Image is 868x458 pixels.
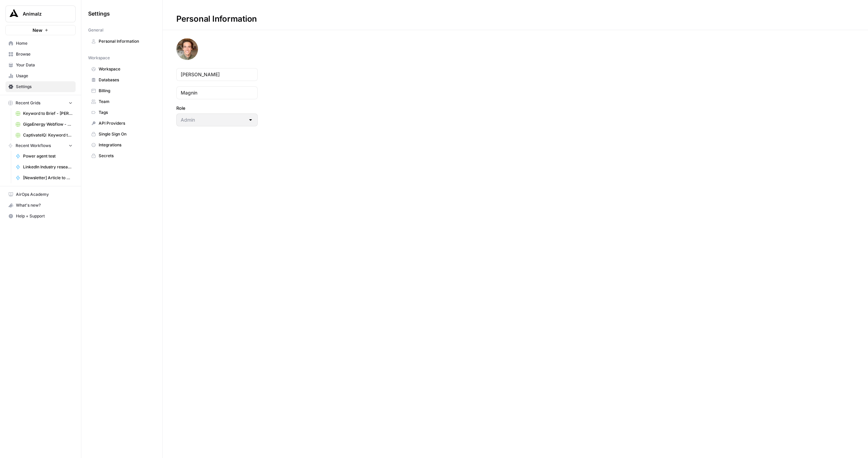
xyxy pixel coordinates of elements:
[5,211,76,222] button: Help + Support
[13,130,76,141] a: CaptivateIQ: Keyword to Article
[5,5,76,22] button: Workspace: Animalz
[5,38,76,49] a: Home
[8,8,20,20] img: Animalz Logo
[88,64,156,75] a: Workspace
[16,213,73,219] span: Help + Support
[99,142,153,148] span: Integrations
[176,105,258,111] label: Role
[99,88,153,94] span: Billing
[16,62,73,68] span: Your Data
[23,164,73,170] span: LinkedIn Industry research
[88,96,156,107] a: Team
[99,77,153,83] span: Databases
[16,100,40,106] span: Recent Grids
[88,27,103,33] span: General
[5,25,76,35] button: New
[5,49,76,60] a: Browse
[16,51,73,57] span: Browse
[88,129,156,140] a: Single Sign On
[88,107,156,118] a: Tags
[99,120,153,126] span: API Providers
[88,55,110,61] span: Workspace
[88,85,156,96] a: Billing
[99,99,153,105] span: Team
[5,141,76,151] button: Recent Workflows
[13,151,76,162] a: Power agent test
[163,14,271,24] div: Personal Information
[5,98,76,108] button: Recent Grids
[33,27,42,34] span: New
[5,189,76,200] a: AirOps Academy
[88,36,156,47] a: Personal Information
[23,11,64,17] span: Animalz
[13,172,76,183] a: [Newsletter] Article to Newsletter ([PERSON_NAME])
[13,162,76,172] a: LinkedIn Industry research
[5,60,76,70] a: Your Data
[23,153,73,159] span: Power agent test
[16,143,51,149] span: Recent Workflows
[88,140,156,150] a: Integrations
[88,150,156,161] a: Secrets
[23,175,73,181] span: [Newsletter] Article to Newsletter ([PERSON_NAME])
[99,153,153,159] span: Secrets
[99,38,153,44] span: Personal Information
[23,110,73,117] span: Keyword to Brief - [PERSON_NAME] Code Grid
[99,66,153,72] span: Workspace
[13,119,76,130] a: GigaEnergy Webflow - Shop Inventories
[5,200,76,211] button: What's new?
[5,70,76,81] a: Usage
[176,38,198,60] img: avatar
[88,75,156,85] a: Databases
[99,109,153,116] span: Tags
[16,40,73,46] span: Home
[13,108,76,119] a: Keyword to Brief - [PERSON_NAME] Code Grid
[88,9,110,18] span: Settings
[23,121,73,127] span: GigaEnergy Webflow - Shop Inventories
[16,84,73,90] span: Settings
[16,73,73,79] span: Usage
[23,132,73,138] span: CaptivateIQ: Keyword to Article
[16,191,73,197] span: AirOps Academy
[88,118,156,129] a: API Providers
[6,200,75,210] div: What's new?
[5,81,76,92] a: Settings
[99,131,153,137] span: Single Sign On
